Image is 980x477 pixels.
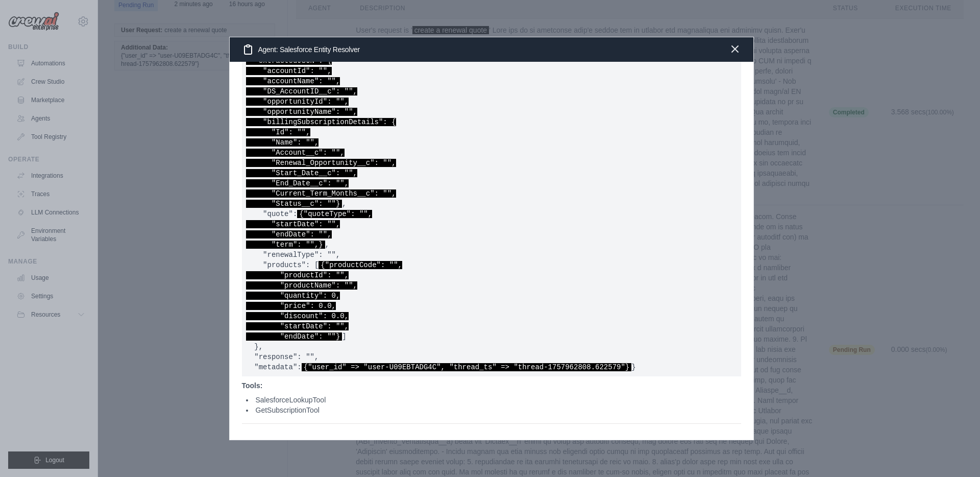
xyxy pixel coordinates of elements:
span: {"productCode": "", "productId": "", "productName": "", "quantity": 0, "price": 0.0, "discount": ... [246,261,402,341]
li: SalesforceLookupTool [246,395,741,405]
span: {"user_id" => "user-U09EBTADG4C", "thread_ts" => "thread-1757962808.622579"} [302,363,632,371]
h3: Agent: Salesforce Entity Resolver [242,43,360,56]
strong: Tools: [242,381,263,390]
li: GetSubscriptionTool [246,405,741,415]
span: {"quoteType": "", "startDate": "", "endDate": "", "term": "",} [246,210,373,249]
